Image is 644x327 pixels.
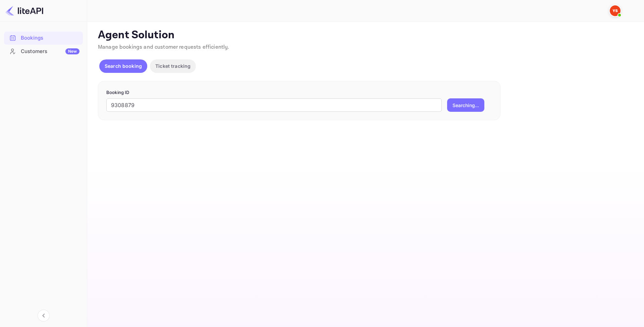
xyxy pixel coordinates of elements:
[4,45,83,57] a: CustomersNew
[21,48,79,55] div: Customers
[5,5,43,16] img: LiteAPI logo
[38,310,50,322] button: Collapse navigation
[106,98,442,112] input: Enter Booking ID (e.g., 63782194)
[610,5,621,16] img: Yandex Support
[98,29,632,42] p: Agent Solution
[65,48,79,54] div: New
[98,44,229,51] span: Manage bookings and customer requests efficiently.
[155,62,191,69] p: Ticket tracking
[21,34,79,42] div: Bookings
[105,62,142,69] p: Search booking
[4,32,83,44] a: Bookings
[106,89,492,96] p: Booking ID
[447,98,484,112] button: Searching...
